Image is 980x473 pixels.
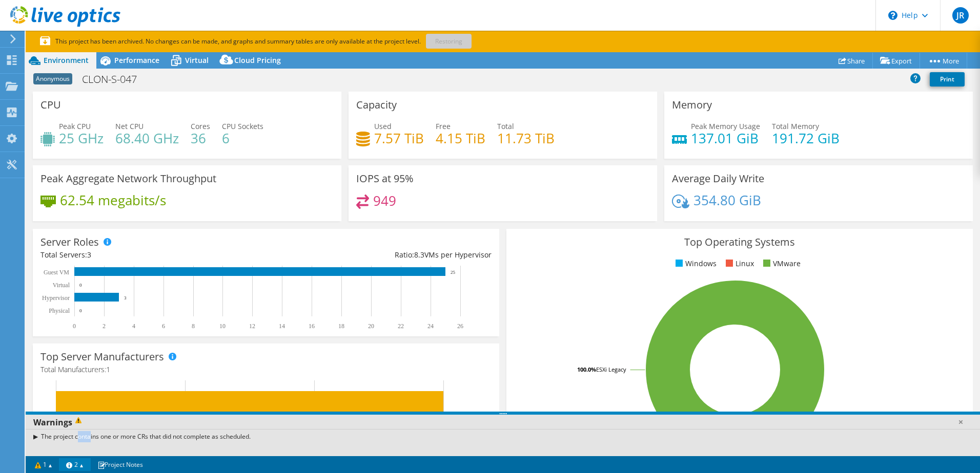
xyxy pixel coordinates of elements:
[374,133,424,144] h4: 7.57 TiB
[40,99,61,111] h3: CPU
[49,307,70,314] text: Physical
[888,11,897,20] svg: \n
[436,121,451,131] span: Free
[191,121,210,131] span: Cores
[191,133,210,144] h4: 36
[761,258,801,269] li: VMware
[427,322,434,330] text: 24
[577,365,596,373] tspan: 100.0%
[59,133,104,144] h4: 25 GHz
[40,36,542,47] p: This project has been archived. No changes can be made, and graphs and summary tables are only av...
[162,322,165,330] text: 6
[90,458,150,471] a: Project Notes
[106,364,110,374] span: 1
[40,249,266,261] div: Total Servers:
[373,195,396,206] h4: 949
[414,250,424,260] span: 8.3
[26,415,980,430] div: Warnings
[222,133,263,144] h4: 6
[60,195,166,206] h4: 62.54 megabits/s
[266,249,492,261] div: Ratio: VMs per Hypervisor
[831,53,873,69] a: Share
[77,74,153,85] h1: CLON-S-047
[398,322,404,330] text: 22
[672,99,712,111] h3: Memory
[28,458,59,471] a: 1
[59,458,91,471] a: 2
[44,55,89,65] span: Environment
[672,173,764,184] h3: Average Daily Write
[40,236,99,248] h3: Server Roles
[872,53,920,69] a: Export
[73,322,76,330] text: 0
[79,283,82,288] text: 0
[920,53,967,69] a: More
[234,55,281,65] span: Cloud Pricing
[59,121,91,131] span: Peak CPU
[192,322,195,330] text: 8
[457,322,463,330] text: 26
[356,173,414,184] h3: IOPS at 95%
[930,72,965,87] a: Print
[356,99,397,111] h3: Capacity
[374,121,392,131] span: Used
[691,133,760,144] h4: 137.01 GiB
[693,195,761,206] h4: 354.80 GiB
[249,322,255,330] text: 12
[436,133,485,144] h4: 4.15 TiB
[103,322,106,330] text: 2
[40,173,216,184] h3: Peak Aggregate Network Throughput
[115,133,179,144] h4: 68.40 GHz
[309,322,315,330] text: 16
[42,294,70,302] text: Hypervisor
[451,270,456,275] text: 25
[497,133,555,144] h4: 11.73 TiB
[673,258,717,269] li: Windows
[87,250,91,260] span: 3
[219,322,226,330] text: 10
[115,121,144,131] span: Net CPU
[53,282,70,289] text: Virtual
[691,121,760,131] span: Peak Memory Usage
[723,258,754,269] li: Linux
[33,73,72,84] span: Anonymous
[222,121,263,131] span: CPU Sockets
[338,322,344,330] text: 18
[596,365,626,373] tspan: ESXi Legacy
[114,55,159,65] span: Performance
[368,322,374,330] text: 20
[40,351,164,362] h3: Top Server Manufacturers
[185,55,209,65] span: Virtual
[772,133,840,144] h4: 191.72 GiB
[279,322,285,330] text: 14
[26,429,980,444] div: The project contains one or more CRs that did not complete as scheduled.
[772,121,819,131] span: Total Memory
[40,364,492,375] h4: Total Manufacturers:
[124,295,127,300] text: 3
[44,269,69,276] text: Guest VM
[514,236,965,248] h3: Top Operating Systems
[132,322,135,330] text: 4
[952,7,969,24] span: JR
[497,121,514,131] span: Total
[79,308,82,313] text: 0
